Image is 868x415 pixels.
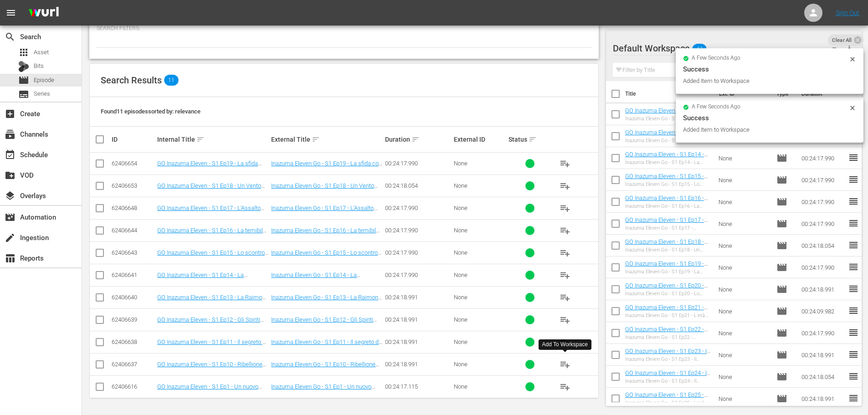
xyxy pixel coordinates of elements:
span: reorder [848,261,859,272]
span: Asset [34,48,49,57]
span: sort [411,135,420,143]
div: 00:24:18.991 [385,361,451,368]
a: Inazuma Eleven Go - S1 Ep15 - Lo scontro con [PERSON_NAME] [271,249,381,263]
span: Episode [776,218,787,229]
div: None [454,160,506,167]
div: 62406643 [112,249,154,256]
div: Internal Title [157,134,268,145]
td: 00:24:17.990 [798,322,848,344]
div: External Title [271,134,382,145]
div: Inazuma Eleven Go - S1 Ep18 - Un Vento Rivoluzionario [625,247,711,253]
td: 00:24:17.990 [798,169,848,191]
div: 62406637 [112,361,154,368]
div: 62406640 [112,294,154,301]
button: playlist_add [554,331,576,353]
button: playlist_add [554,197,576,219]
div: Inazuma Eleven Go - S1 Ep21 - L'età dell'oro [625,313,711,318]
span: playlist_add [560,225,570,236]
span: reorder [848,196,859,207]
div: Added Item to Workspace [683,125,847,134]
span: Create [5,108,15,119]
span: Episode [776,174,787,185]
div: Added Item to Workspace [683,77,847,86]
div: Success [683,113,856,123]
a: GO Inazuma Eleven - S1 Ep24 - Il nostro calcio rinasce [625,369,710,383]
span: Search Results [101,75,162,86]
span: Episode [18,75,29,86]
div: Success [683,64,856,75]
td: 00:24:18.991 [798,344,848,366]
a: Inazuma Eleven Go - S1 Ep12 - Gli Spiriti Guerrieri della Fiducia Incrollabile [271,316,377,330]
button: playlist_add [554,242,576,264]
div: None [454,361,506,368]
span: Search [5,31,15,42]
div: Status [508,134,551,145]
td: None [715,169,773,191]
div: None [454,338,506,345]
span: Episode [776,196,787,207]
span: a few seconds ago [692,55,740,62]
td: 00:24:18.991 [798,388,848,410]
button: playlist_add [554,153,576,174]
div: Inazuma Eleven Go - S1 Ep16 - La temibile Royal Academy [625,203,711,209]
span: Episode [34,76,54,85]
td: None [715,344,773,366]
span: sort [196,135,205,143]
td: None [715,278,773,300]
a: GO Inazuma Eleven - S1 Ep25 - Lui è tornato! [625,391,708,405]
div: Inazuma Eleven Go - S1 Ep14 - La supertecnica di J.P. [625,159,711,165]
th: Title [625,81,714,107]
span: sort [529,135,537,143]
div: Inazuma Eleven Go - S1 Ep15 - Lo scontro con [PERSON_NAME] [625,181,711,187]
a: GO Inazuma Eleven - S1 Ep13 - La Raimon si risveglia! [157,294,266,307]
div: 00:24:18.054 [385,182,451,189]
td: None [715,256,773,278]
span: Episode [776,153,787,164]
img: ans4CAIJ8jUAAAAAAAAAAAAAAAAAAAAAAAAgQb4GAAAAAAAAAAAAAAAAAAAAAAAAJMjXAAAAAAAAAAAAAAAAAAAAAAAAgAT5G... [22,2,66,24]
a: GO Inazuma Eleven - S1 Ep18 - Un Vento Rivoluzionario [157,182,265,196]
span: reorder [848,305,859,316]
td: 00:24:17.990 [798,191,848,213]
a: GO Inazuma Eleven - S1 Ep12 - Gli Spiriti Guerrieri della Fiducia Incrollabile [625,107,708,128]
span: Episode [776,240,787,251]
div: Inazuma Eleven Go - S1 Ep13 - La Raimon si risveglia! [625,138,711,143]
div: 00:24:17.990 [385,160,451,167]
a: GO Inazuma Eleven - S1 Ep23 - Il terribile stadio Turbina [625,348,710,361]
div: 62406644 [112,227,154,234]
a: GO Inazuma Eleven - S1 Ep22 - Comincia la Rivoluzione [625,326,708,339]
div: 00:24:18.991 [385,338,451,345]
a: Inazuma Eleven Go - S1 Ep10 - Ribellione per la vittoria [271,361,379,374]
span: menu [5,7,16,18]
a: GO Inazuma Eleven - S1 Ep14 - La supertecnica di J.P. [625,151,708,164]
span: 11 [164,75,179,86]
span: Episode [776,393,787,404]
span: reorder [848,218,859,229]
td: 00:24:18.054 [798,366,848,388]
div: 62406639 [112,316,154,323]
span: playlist_add [560,158,570,169]
td: 00:24:18.054 [798,235,848,256]
div: 00:24:17.990 [385,272,451,278]
div: None [454,272,506,278]
a: Inazuma Eleven Go - S1 Ep19 - La sfida con l'accademia Baia dei Pirati [271,160,382,174]
button: playlist_add [554,376,576,398]
button: playlist_add [554,309,576,331]
div: None [454,316,506,323]
a: GO Inazuma Eleven - S1 Ep1 - Un nuovo vento [157,383,262,397]
div: None [454,294,506,301]
a: GO Inazuma Eleven - S1 Ep21 - L'età dell'oro [625,304,708,318]
div: None [454,249,506,256]
div: Inazuma Eleven Go - S1 Ep19 - La sfida con l'accademia Baia dei Pirati [625,269,711,275]
span: reorder [848,240,859,251]
div: Default Workspace [613,36,845,61]
td: None [715,366,773,388]
a: Inazuma Eleven Go - S1 Ep11 - Il segreto di [PERSON_NAME] [271,338,382,352]
div: 62406638 [112,338,154,345]
a: Inazuma Eleven Go - S1 Ep13 - La Raimon si risveglia! [271,294,382,307]
div: 00:24:17.115 [385,383,451,390]
td: None [715,235,773,256]
div: Inazuma Eleven Go - S1 Ep17 - L'Assalto Tuonante [625,225,711,231]
span: Episode [776,284,787,295]
div: Inazuma Eleven Go - S1 Ep23 - Il terribile stadio Turbina [625,356,711,362]
span: Series [18,89,29,100]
